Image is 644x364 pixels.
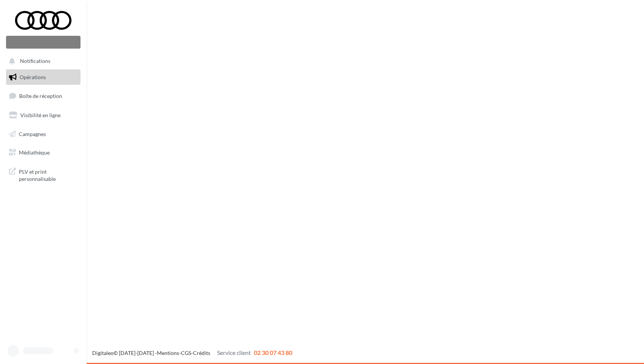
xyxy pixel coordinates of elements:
[19,93,62,99] span: Boîte de réception
[5,69,82,85] a: Opérations
[92,350,114,356] a: Digitaleo
[20,74,46,80] span: Opérations
[254,349,292,356] span: 02 30 07 43 80
[5,126,82,142] a: Campagnes
[5,88,82,104] a: Boîte de réception
[92,350,292,356] span: © [DATE]-[DATE] - - -
[19,130,46,137] span: Campagnes
[181,350,191,356] a: CGS
[6,36,80,49] div: Nouvelle campagne
[5,107,82,123] a: Visibilité en ligne
[5,145,82,161] a: Médiathèque
[217,349,251,356] span: Service client
[20,112,61,118] span: Visibilité en ligne
[20,58,50,64] span: Notifications
[157,350,179,356] a: Mentions
[5,164,82,186] a: PLV et print personnalisable
[193,350,210,356] a: Crédits
[19,167,77,183] span: PLV et print personnalisable
[19,149,50,156] span: Médiathèque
